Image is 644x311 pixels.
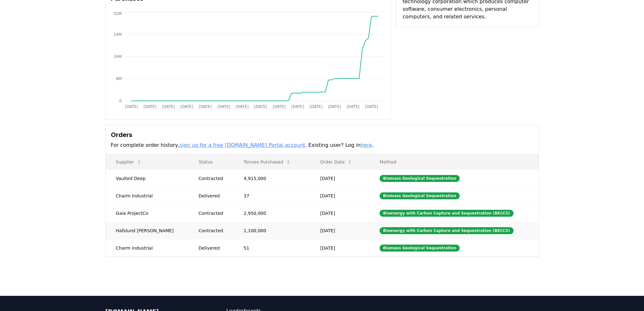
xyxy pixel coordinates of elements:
[233,222,310,239] td: 1,100,000
[310,187,370,204] td: [DATE]
[162,104,175,109] tspan: [DATE]
[199,227,228,234] div: Contracted
[106,222,188,239] td: Hafslund [PERSON_NAME]
[125,104,138,109] tspan: [DATE]
[360,142,372,148] a: here
[233,204,310,222] td: 2,950,000
[233,187,310,204] td: 37
[180,142,305,148] a: sign up for a free [DOMAIN_NAME] Portal account
[379,175,460,182] div: Biomass Geological Sequestration
[199,104,212,109] tspan: [DATE]
[310,239,370,257] td: [DATE]
[315,156,358,168] button: Order Date
[254,104,267,109] tspan: [DATE]
[309,104,322,109] tspan: [DATE]
[113,54,122,59] tspan: 16M
[310,204,370,222] td: [DATE]
[113,11,122,16] tspan: 32M
[199,245,228,251] div: Delivered
[291,104,304,109] tspan: [DATE]
[106,239,188,257] td: Charm Industrial
[347,104,360,109] tspan: [DATE]
[379,192,460,199] div: Biomass Geological Sequestration
[143,104,156,109] tspan: [DATE]
[310,222,370,239] td: [DATE]
[310,170,370,187] td: [DATE]
[239,156,296,168] button: Tonnes Purchased
[111,130,533,140] h3: Orders
[180,104,193,109] tspan: [DATE]
[233,170,310,187] td: 4,915,000
[365,104,378,109] tspan: [DATE]
[111,141,533,149] p: For complete order history, . Existing user? Log in .
[273,104,286,109] tspan: [DATE]
[217,104,230,109] tspan: [DATE]
[199,210,228,216] div: Contracted
[119,99,122,103] tspan: 0
[113,32,122,37] tspan: 24M
[379,227,513,234] div: Bioenergy with Carbon Capture and Sequestration (BECCS)
[199,193,228,199] div: Delivered
[199,175,228,182] div: Contracted
[379,245,460,252] div: Biomass Geological Sequestration
[106,170,188,187] td: Vaulted Deep
[374,159,533,165] p: Method
[328,104,341,109] tspan: [DATE]
[194,159,228,165] p: Status
[116,77,121,81] tspan: 8M
[379,210,513,217] div: Bioenergy with Carbon Capture and Sequestration (BECCS)
[111,156,147,168] button: Supplier
[236,104,249,109] tspan: [DATE]
[106,187,188,204] td: Charm Industrial
[106,204,188,222] td: Gaia ProjectCo
[233,239,310,257] td: 51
